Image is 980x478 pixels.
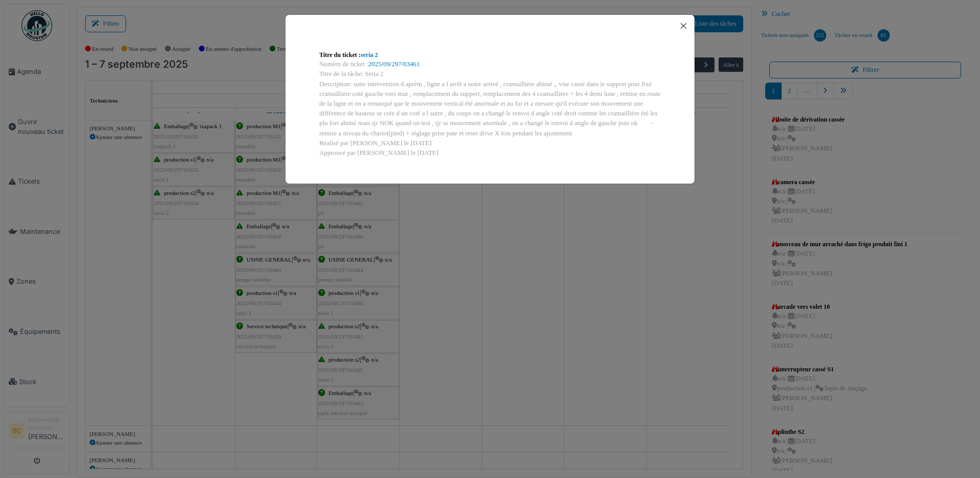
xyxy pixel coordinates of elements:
div: Titre de la tâche: Seria 2 [319,69,661,79]
a: 2025/09/297/03461 [369,61,420,68]
a: seria 2 [361,51,378,58]
button: Close [677,19,690,33]
div: Numéro de ticket : [319,59,661,69]
div: Approuvé par [PERSON_NAME] le [DATE] [319,148,661,158]
div: Réalisé par [PERSON_NAME] le [DATE] [319,138,661,148]
div: Titre du ticket : [319,50,661,59]
div: Description: suite intervention d aprèm , ligne a l arrêt a notre arrivé , cramaillière abimé ,, ... [319,79,661,138]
